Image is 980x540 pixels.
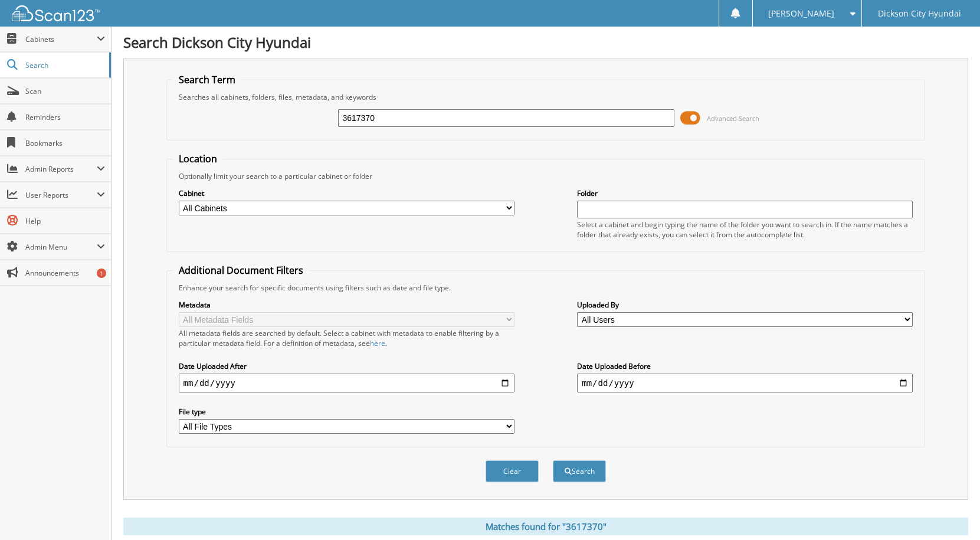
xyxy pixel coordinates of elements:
[179,361,514,371] label: Date Uploaded After
[577,188,913,198] label: Folder
[25,86,105,96] span: Scan
[878,10,961,17] span: Dickson City Hyundai
[123,32,968,52] h1: Search Dickson City Hyundai
[707,114,759,123] span: Advanced Search
[173,73,241,86] legend: Search Term
[370,338,385,348] a: here
[97,269,106,278] div: 1
[25,138,105,148] span: Bookmarks
[25,242,97,252] span: Admin Menu
[553,460,606,482] button: Search
[173,171,919,181] div: Optionally limit your search to a particular cabinet or folder
[577,300,913,310] label: Uploaded By
[179,407,514,417] label: File type
[179,374,514,392] input: start
[25,112,105,122] span: Reminders
[123,518,968,535] div: Matches found for "3617370"
[173,264,309,277] legend: Additional Document Filters
[768,10,834,17] span: [PERSON_NAME]
[25,216,105,226] span: Help
[25,34,97,44] span: Cabinets
[173,152,223,165] legend: Location
[25,268,105,278] span: Announcements
[486,460,539,482] button: Clear
[577,220,913,240] div: Select a cabinet and begin typing the name of the folder you want to search in. If the name match...
[25,164,97,174] span: Admin Reports
[179,328,514,348] div: All metadata fields are searched by default. Select a cabinet with metadata to enable filtering b...
[12,5,100,21] img: scan123-logo-white.svg
[173,92,919,102] div: Searches all cabinets, folders, files, metadata, and keywords
[179,300,514,310] label: Metadata
[577,361,913,371] label: Date Uploaded Before
[577,374,913,392] input: end
[173,283,919,293] div: Enhance your search for specific documents using filters such as date and file type.
[25,190,97,200] span: User Reports
[179,188,514,198] label: Cabinet
[25,60,103,70] span: Search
